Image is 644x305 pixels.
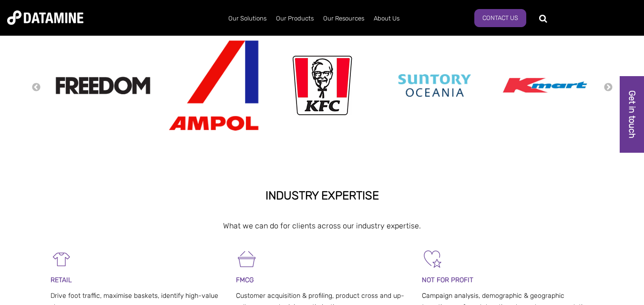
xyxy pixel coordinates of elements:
span: What we can do for clients across our industry expertise. [223,221,421,230]
img: Suntory Oceania [387,59,482,112]
a: Get in touch [620,76,644,153]
span: RETAIL [51,276,72,284]
img: Datamine [7,10,83,25]
button: Previous [31,82,41,93]
img: Not For Profit [422,248,443,270]
span: NOT FOR PROFIT [422,276,473,284]
img: kfc [292,53,352,117]
img: FMCG [236,248,257,270]
strong: INDUSTRY EXPERTISE [266,189,379,202]
a: Our Resources [318,6,369,31]
img: Kmart logo [498,57,593,114]
a: Contact us [474,9,526,27]
img: Retail-1 [51,248,72,270]
img: Freedom logo [55,77,151,94]
a: Our Solutions [224,6,271,31]
a: Our Products [271,6,318,31]
a: About Us [369,6,404,31]
span: FMCG [236,276,254,284]
button: Next [603,82,613,93]
img: ampol-Jun-19-2025-04-02-43-2823-AM [166,40,261,131]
